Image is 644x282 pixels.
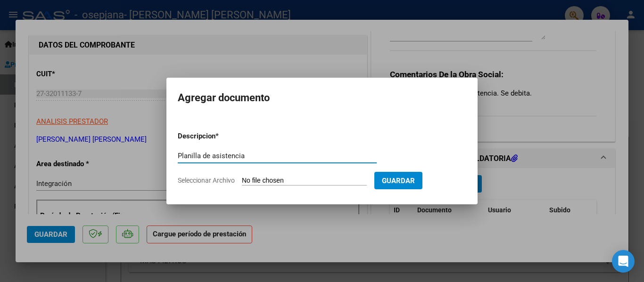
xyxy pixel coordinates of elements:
p: Descripcion [178,131,264,142]
button: Guardar [374,172,422,189]
span: Guardar [382,177,415,185]
div: Open Intercom Messenger [612,250,635,273]
span: Seleccionar Archivo [178,177,235,184]
h2: Agregar documento [178,89,466,107]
